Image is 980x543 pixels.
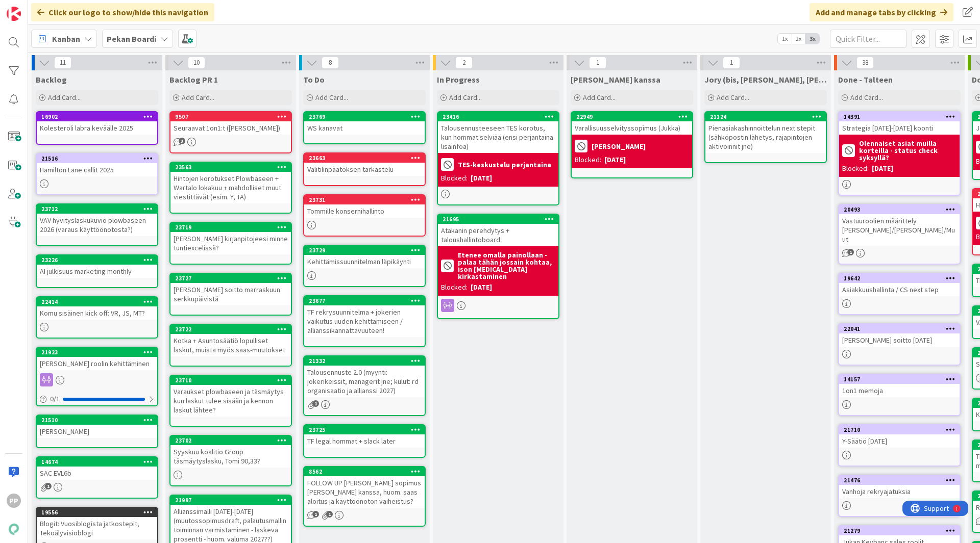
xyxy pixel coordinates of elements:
[792,34,805,44] span: 2x
[304,112,425,135] div: 23769WS kanavat
[458,251,555,280] b: Etenee omalla painollaan - palaa tähän jossain kohtaa, ison [MEDICAL_DATA] kirkastaminen
[839,476,960,485] div: 21476
[304,112,425,121] div: 23769
[315,93,348,102] span: Add Card...
[170,334,291,356] div: Kotka + Asuntosäätiö lopulliset laskut, muista myös saas-muutokset
[839,112,960,135] div: 14391Strategia [DATE]-[DATE] koonti
[41,417,157,424] div: 21510
[37,255,157,278] div: 23226AI julkisuus marketing monthly
[844,527,960,534] div: 21279
[830,30,906,48] input: Quick Filter...
[839,375,960,384] div: 14157
[872,163,893,174] div: [DATE]
[844,206,960,213] div: 20493
[107,34,156,44] b: Pekan Boardi
[705,112,826,121] div: 21124
[175,224,291,231] div: 23719
[304,255,425,268] div: Kehittämissuunnitelman läpikäynti
[37,112,157,121] div: 16902
[170,325,291,334] div: 23722
[304,366,425,397] div: Talousennuste 2.0 (myynti: jokerikeissit, managerit jne; kulut: rd organisaatio ja allianssi 2027)
[37,204,157,214] div: 23712
[36,74,67,85] span: Backlog
[170,445,291,468] div: Syyskuu koalitio Group täsmäytyslasku, Tomi 90,33?
[175,437,291,444] div: 23702
[188,57,205,69] span: 10
[839,324,960,333] div: 22041
[37,416,157,425] div: 21510
[309,297,425,304] div: 23677
[41,349,157,356] div: 21923
[304,434,425,448] div: TF legal hommat + slack later
[170,283,291,305] div: [PERSON_NAME] soitto marraskuun serkkupäivistä
[304,163,425,176] div: Välitilinpäätöksen tarkastelu
[839,112,960,121] div: 14391
[839,434,960,448] div: Y-Säätiö [DATE]
[309,426,425,433] div: 23725
[37,508,157,539] div: 19556Blogit: Vuosiblogista jatkostepit, Tekoälyvisioblogi
[705,112,826,153] div: 21124Pienasiakashinnoittelun next stepit (sähköpostin lähetys, rajapintojen aktivoinnit jne)
[170,274,291,283] div: 23727
[41,113,157,120] div: 16902
[175,377,291,384] div: 23710
[471,282,492,293] div: [DATE]
[41,458,157,466] div: 14674
[175,497,291,504] div: 21997
[839,375,960,397] div: 141571on1 memoja
[309,196,425,203] div: 23731
[175,164,291,171] div: 23563
[54,57,71,69] span: 11
[170,121,291,135] div: Seuraavat 1on1:t ([PERSON_NAME])
[438,121,558,153] div: Talousennusteeseen TES korotus, kun hommat selviää (ensi perjantaina lisäinfoa)
[37,457,157,467] div: 14674
[839,205,960,214] div: 20493
[839,476,960,498] div: 21476Vanhoja rekryajatuksia
[309,154,425,162] div: 23663
[304,121,425,135] div: WS kanavat
[842,163,869,174] div: Blocked:
[604,154,626,165] div: [DATE]
[844,477,960,484] div: 21476
[322,57,339,69] span: 8
[7,522,21,536] img: avatar
[839,384,960,397] div: 1on1 memoja
[175,326,291,333] div: 23722
[304,356,425,366] div: 21332
[805,34,819,44] span: 3x
[37,255,157,265] div: 23226
[304,246,425,255] div: 23729
[839,274,960,283] div: 19642
[170,163,291,203] div: 23563Hintojen korotukset Plowbaseen + Wartalo lokakuu + mahdolliset muut viestittävät (esim. Y, TA)
[839,485,960,498] div: Vanhoja rekryajatuksia
[170,376,291,385] div: 23710
[304,425,425,434] div: 23725
[304,204,425,218] div: Tommille konsernihallinto
[37,425,157,438] div: [PERSON_NAME]
[312,511,319,518] span: 1
[7,494,21,508] div: PP
[839,324,960,347] div: 22041[PERSON_NAME] soitto [DATE]
[37,348,157,357] div: 21923
[589,57,606,69] span: 1
[37,214,157,236] div: VAV hyvityslaskukuvio plowbaseen 2026 (varaus käyttöönotosta?)
[170,232,291,254] div: [PERSON_NAME] kirjanpitojeesi minne tuntiexcelissä?
[53,4,56,12] div: 1
[778,34,792,44] span: 1x
[312,400,319,407] span: 1
[717,93,749,102] span: Add Card...
[705,121,826,153] div: Pienasiakashinnoittelun next stepit (sähköpostin lähetys, rajapintojen aktivoinnit jne)
[170,163,291,172] div: 23563
[839,333,960,347] div: [PERSON_NAME] soitto [DATE]
[859,140,957,161] b: Olennaiset asiat muilla korteilla - status check syksyllä?
[592,143,646,150] b: [PERSON_NAME]
[21,2,46,14] span: Support
[304,467,425,476] div: 8562
[37,508,157,517] div: 19556
[575,154,601,165] div: Blocked:
[441,282,468,293] div: Blocked:
[48,93,81,102] span: Add Card...
[170,325,291,356] div: 23722Kotka + Asuntosäätiö lopulliset laskut, muista myös saas-muutokset
[304,296,425,305] div: 23677
[839,425,960,434] div: 21710
[41,256,157,264] div: 23226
